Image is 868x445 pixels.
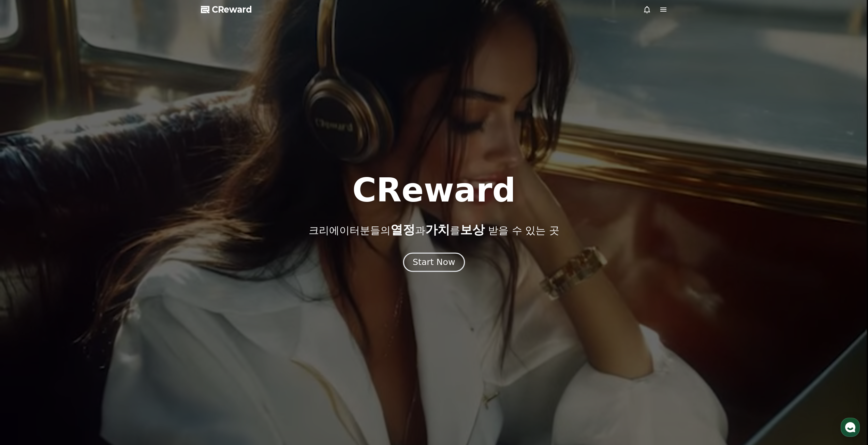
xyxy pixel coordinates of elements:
[460,223,485,237] span: 보상
[212,4,252,15] span: CReward
[2,216,45,233] a: 홈
[105,226,114,232] span: 설정
[45,216,88,233] a: 대화
[403,252,465,272] button: Start Now
[88,216,131,233] a: 설정
[413,256,455,268] div: Start Now
[21,226,26,232] span: 홈
[404,260,464,266] a: Start Now
[391,223,415,237] span: 열정
[201,4,252,15] a: CReward
[309,223,559,237] p: 크리에이터분들의 과 를 받을 수 있는 곳
[425,223,450,237] span: 가치
[352,174,516,207] h1: CReward
[62,227,71,232] span: 대화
